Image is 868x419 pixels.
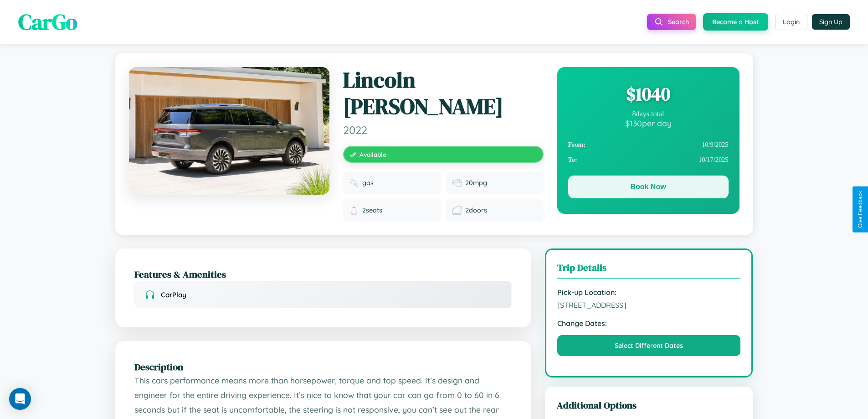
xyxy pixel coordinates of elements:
[568,141,586,149] strong: From:
[360,150,386,158] span: Available
[362,206,382,214] span: 2 seats
[812,14,850,30] button: Sign Up
[568,82,729,106] div: $ 1040
[362,179,374,187] span: gas
[161,290,186,299] span: CarPlay
[857,191,863,228] div: Give Feedback
[568,110,729,118] div: 8 days total
[465,179,487,187] span: 20 mpg
[134,268,512,281] h2: Features & Amenities
[129,67,329,195] img: Lincoln Blackwood 2022
[557,300,741,310] span: [STREET_ADDRESS]
[9,388,31,410] div: Open Intercom Messenger
[557,319,741,328] strong: Change Dates:
[703,13,768,31] button: Become a Host
[647,14,696,30] button: Search
[134,360,512,373] h2: Description
[18,7,77,37] span: CarGo
[568,176,729,198] button: Book Now
[343,67,544,119] h1: Lincoln [PERSON_NAME]
[568,156,577,164] strong: To:
[568,152,729,167] div: 10 / 17 / 2025
[557,335,741,356] button: Select Different Dates
[668,18,689,26] span: Search
[465,206,487,214] span: 2 doors
[452,178,462,187] img: Fuel efficiency
[349,206,359,215] img: Seats
[557,398,741,412] h3: Additional Options
[557,261,741,279] h3: Trip Details
[775,14,807,30] button: Login
[568,118,729,128] div: $ 130 per day
[557,288,741,297] strong: Pick-up Location:
[452,206,462,215] img: Doors
[568,137,729,152] div: 10 / 9 / 2025
[343,123,544,137] span: 2022
[349,178,359,187] img: Fuel type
